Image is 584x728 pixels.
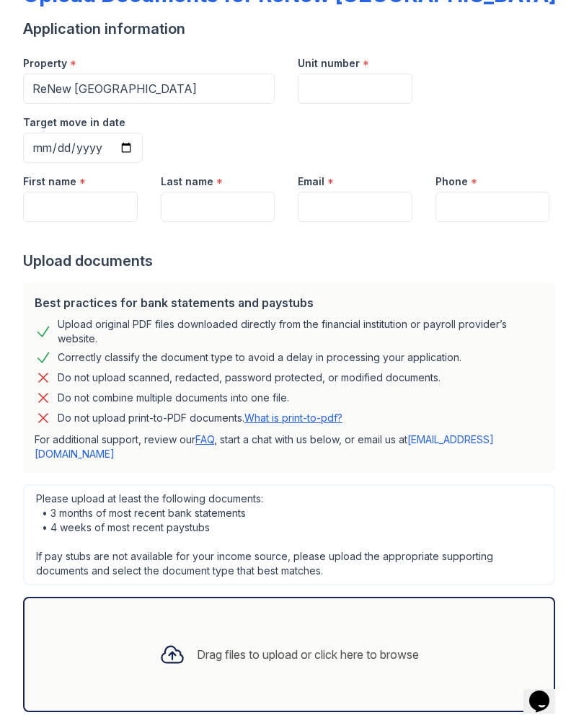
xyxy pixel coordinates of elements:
div: Upload original PDF files downloaded directly from the financial institution or payroll provider’... [58,317,544,346]
p: For additional support, review our , start a chat with us below, or email us at [35,432,544,461]
label: First name [23,174,76,189]
p: Do not upload print-to-PDF documents. [58,411,342,425]
label: Target move in date [23,115,125,130]
a: FAQ [195,433,214,445]
div: Drag files to upload or click here to browse [197,646,419,663]
label: Last name [161,174,213,189]
a: What is print-to-pdf? [244,412,342,424]
div: Correctly classify the document type to avoid a delay in processing your application. [58,349,461,366]
a: [EMAIL_ADDRESS][DOMAIN_NAME] [35,433,494,460]
div: Application information [23,19,561,39]
div: Best practices for bank statements and paystubs [35,294,544,311]
div: Do not combine multiple documents into one file. [58,389,289,407]
label: Phone [435,174,468,189]
label: Unit number [298,56,360,71]
div: Please upload at least the following documents: • 3 months of most recent bank statements • 4 wee... [23,484,555,585]
label: Email [298,174,324,189]
label: Property [23,56,67,71]
div: Do not upload scanned, redacted, password protected, or modified documents. [58,369,441,386]
iframe: chat widget [523,670,570,714]
div: Upload documents [23,251,561,271]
